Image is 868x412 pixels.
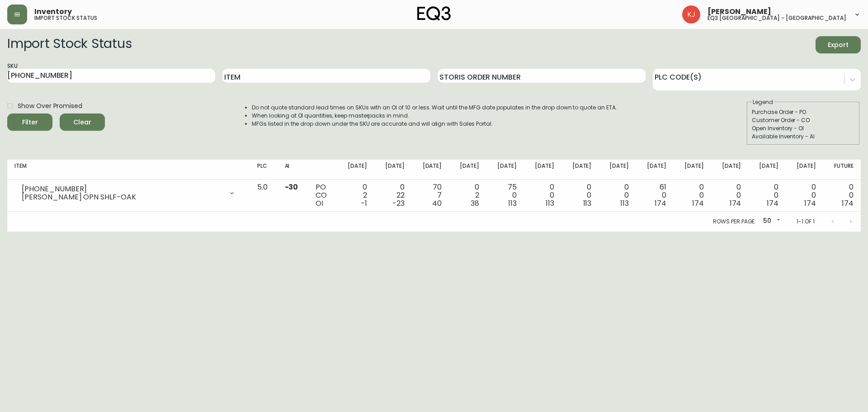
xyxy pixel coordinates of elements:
button: Clear [60,114,105,131]
p: 1-1 of 1 [797,218,815,226]
th: [DATE] [412,160,449,180]
span: Show Over Promised [18,101,82,111]
span: 174 [730,198,741,208]
div: 75 0 [494,183,517,208]
div: [PHONE_NUMBER][PERSON_NAME] OPN SHLF-OAK [14,183,243,203]
h5: eq3 [GEOGRAPHIC_DATA] - [GEOGRAPHIC_DATA] [708,15,846,21]
h5: import stock status [34,15,97,21]
th: [DATE] [374,160,412,180]
th: [DATE] [748,160,786,180]
div: 0 2 [344,183,367,208]
div: Filter [22,117,38,128]
th: PLC [250,160,278,180]
th: Item [7,160,250,180]
div: 0 0 [681,183,704,208]
th: AI [278,160,309,180]
div: 70 7 [419,183,442,208]
p: Rows per page: [713,218,756,226]
th: [DATE] [674,160,711,180]
div: 50 [759,214,782,229]
div: [PERSON_NAME] OPN SHLF-OAK [22,193,223,201]
h2: Import Stock Status [7,36,132,53]
div: [PHONE_NUMBER] [22,185,223,193]
div: Available Inventory - AI [752,133,855,141]
th: [DATE] [524,160,561,180]
span: 38 [471,198,479,208]
div: Customer Order - CO [752,116,855,124]
img: logo [417,6,451,21]
div: Purchase Order - PO [752,108,855,116]
th: [DATE] [561,160,599,180]
span: 113 [546,198,554,208]
div: PO CO [316,183,330,208]
span: OI [316,198,323,208]
th: [DATE] [636,160,674,180]
span: -1 [361,198,367,208]
div: 0 0 [830,183,854,208]
div: 0 0 [606,183,629,208]
span: [PERSON_NAME] [708,8,771,15]
li: MFGs listed in the drop down under the SKU are accurate and will align with Sales Portal. [252,120,617,128]
img: 24a625d34e264d2520941288c4a55f8e [682,5,700,24]
th: [DATE] [486,160,524,180]
span: 40 [432,198,442,208]
span: Export [823,39,854,51]
div: 0 0 [793,183,816,208]
span: 113 [620,198,629,208]
li: When looking at OI quantities, keep masterpacks in mind. [252,112,617,120]
div: 0 22 [382,183,405,208]
span: 113 [583,198,592,208]
span: Inventory [34,8,72,15]
th: [DATE] [711,160,749,180]
span: 174 [655,198,666,208]
th: Future [823,160,861,180]
span: Clear [67,117,98,128]
div: 0 0 [569,183,592,208]
div: 61 0 [643,183,666,208]
span: 113 [508,198,517,208]
span: 174 [804,198,816,208]
li: Do not quote standard lead times on SKUs with an OI of 10 or less. Wait until the MFG date popula... [252,104,617,112]
div: 0 0 [531,183,554,208]
div: 0 0 [755,183,778,208]
span: 174 [692,198,704,208]
span: 174 [767,198,778,208]
th: [DATE] [599,160,636,180]
div: 0 0 [718,183,741,208]
legend: Legend [752,98,774,106]
span: -23 [392,198,405,208]
th: [DATE] [337,160,374,180]
span: 174 [842,198,854,208]
th: [DATE] [786,160,823,180]
span: -30 [285,182,298,192]
div: 0 2 [456,183,479,208]
th: [DATE] [449,160,486,180]
button: Filter [7,114,52,131]
button: Export [816,36,861,53]
td: 5.0 [250,180,278,212]
div: Open Inventory - OI [752,124,855,133]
